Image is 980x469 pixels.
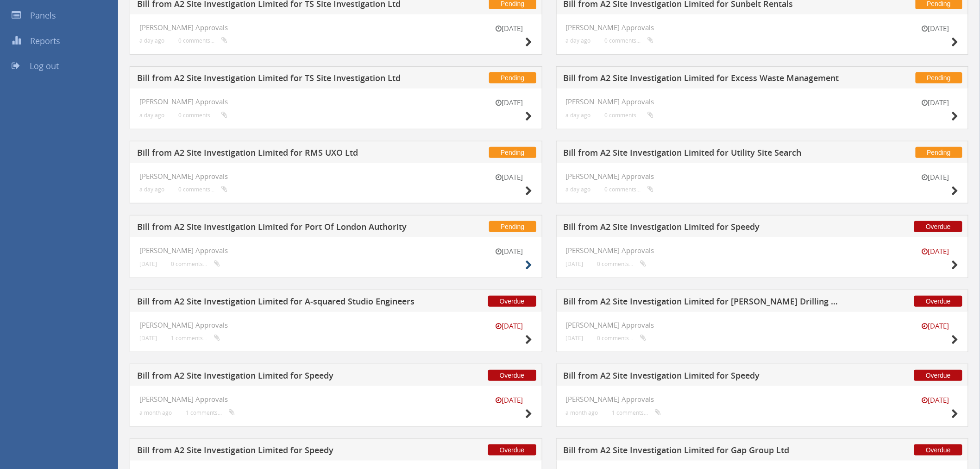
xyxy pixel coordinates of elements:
small: 0 comments... [171,260,220,267]
small: 0 comments... [178,186,227,193]
h5: Bill from A2 Site Investigation Limited for Excess Waste Management [564,74,842,85]
h4: [PERSON_NAME] Approvals [566,172,959,180]
span: Overdue [914,296,962,307]
span: Overdue [488,296,536,307]
h5: Bill from A2 Site Investigation Limited for Speedy [564,222,842,234]
small: 0 comments... [597,260,647,267]
small: a day ago [566,112,591,119]
small: a day ago [139,186,164,193]
small: [DATE] [486,395,533,405]
small: 0 comments... [605,186,654,193]
small: [DATE] [912,24,959,33]
h4: [PERSON_NAME] Approvals [139,321,533,329]
span: Overdue [914,444,962,456]
span: Pending [489,72,536,83]
span: Overdue [914,370,962,381]
h5: Bill from A2 Site Investigation Limited for RMS UXO Ltd [137,148,415,160]
small: 1 comments... [186,409,235,416]
small: [DATE] [912,247,959,256]
h5: Bill from A2 Site Investigation Limited for TS Site Investigation Ltd [137,74,415,85]
small: 1 comments... [612,409,661,416]
h5: Bill from A2 Site Investigation Limited for Speedy [137,446,415,457]
small: 0 comments... [178,37,227,44]
small: a month ago [139,409,172,416]
small: a day ago [566,37,591,44]
h5: Bill from A2 Site Investigation Limited for Speedy [564,371,842,383]
span: Pending [489,221,536,232]
h4: [PERSON_NAME] Approvals [139,395,533,403]
small: 0 comments... [597,335,647,342]
h5: Bill from A2 Site Investigation Limited for Port Of London Authority [137,222,415,234]
h4: [PERSON_NAME] Approvals [566,321,959,329]
small: [DATE] [486,321,533,331]
span: Pending [489,147,536,158]
small: a day ago [139,37,164,44]
h5: Bill from A2 Site Investigation Limited for Speedy [137,371,415,383]
small: [DATE] [912,98,959,108]
span: Pending [916,147,962,158]
h5: Bill from A2 Site Investigation Limited for A-squared Studio Engineers [137,297,415,309]
h4: [PERSON_NAME] Approvals [139,247,533,254]
h4: [PERSON_NAME] Approvals [566,247,959,254]
span: Overdue [488,444,536,456]
small: 0 comments... [178,112,227,119]
h5: Bill from A2 Site Investigation Limited for [PERSON_NAME] Drilling Ltd [564,297,842,309]
span: Panels [30,10,56,21]
small: [DATE] [486,98,533,108]
h4: [PERSON_NAME] Approvals [566,98,959,106]
small: a day ago [139,112,164,119]
h4: [PERSON_NAME] Approvals [139,98,533,106]
span: Log out [30,60,59,71]
small: [DATE] [486,24,533,33]
small: [DATE] [566,260,584,267]
span: Pending [916,72,962,83]
small: 0 comments... [605,112,654,119]
small: [DATE] [139,260,157,267]
small: [DATE] [486,172,533,182]
small: a month ago [566,409,598,416]
small: a day ago [566,186,591,193]
h4: [PERSON_NAME] Approvals [139,172,533,180]
small: [DATE] [912,395,959,405]
small: [DATE] [139,335,157,342]
span: Reports [30,35,60,46]
h5: Bill from A2 Site Investigation Limited for Gap Group Ltd [564,446,842,457]
small: [DATE] [566,335,584,342]
small: [DATE] [912,321,959,331]
small: 1 comments... [171,335,220,342]
h4: [PERSON_NAME] Approvals [566,24,959,32]
span: Overdue [488,370,536,381]
small: [DATE] [486,247,533,256]
small: 0 comments... [605,37,654,44]
span: Overdue [914,221,962,232]
h4: [PERSON_NAME] Approvals [566,395,959,403]
h5: Bill from A2 Site Investigation Limited for Utility Site Search [564,148,842,160]
small: [DATE] [912,172,959,182]
h4: [PERSON_NAME] Approvals [139,24,533,32]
